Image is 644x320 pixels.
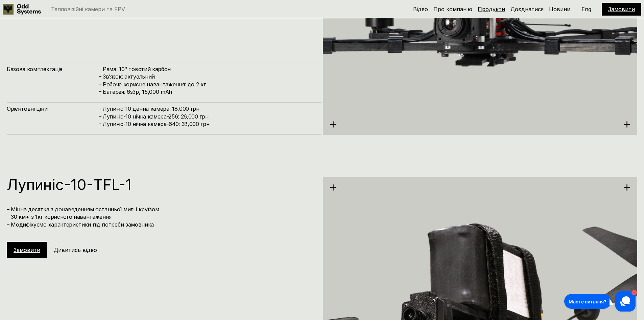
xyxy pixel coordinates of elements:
[510,6,544,13] a: Доєднатися
[549,6,570,13] a: Новини
[103,81,315,88] h4: Робоче корисне навантаження: до 2 кг
[103,120,315,128] h4: Лупиніс-10 нічна камера-640: 38,000 грн
[7,206,315,228] h4: – Міцна десятка з донаведенням останньої милі і круїзом – 30 км+ з 1кг корисного навантаження – М...
[54,246,97,254] h5: Дивитись відео
[99,80,101,88] h4: –
[99,65,101,72] h4: –
[7,105,98,112] h4: Орієнтовні ціни
[99,72,101,80] h4: –
[433,6,472,13] a: Про компанію
[103,113,315,120] h4: Лупиніс-10 нічна камера-256: 26,000 грн
[581,6,591,12] p: Eng
[103,73,315,80] h4: Зв’язок: актуальний
[413,6,428,13] a: Відео
[478,6,505,13] a: Продукти
[99,88,101,95] h4: –
[103,105,315,112] h4: Лупиніс-10 денна камера: 18,000 грн
[14,247,40,253] a: Замовити
[51,6,125,12] p: Тепловізійні камери та FPV
[103,65,315,73] h4: Рама: 10’’ товстий карбон
[563,290,637,313] iframe: HelpCrunch
[7,65,98,73] h4: Базова комплектація
[7,177,315,192] h1: Лупиніс-10-TFL-1
[99,120,101,127] h4: –
[103,88,315,95] h4: Батарея: 6s3p, 15,000 mAh
[99,105,101,112] h4: –
[608,6,635,13] a: Замовити
[99,112,101,120] h4: –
